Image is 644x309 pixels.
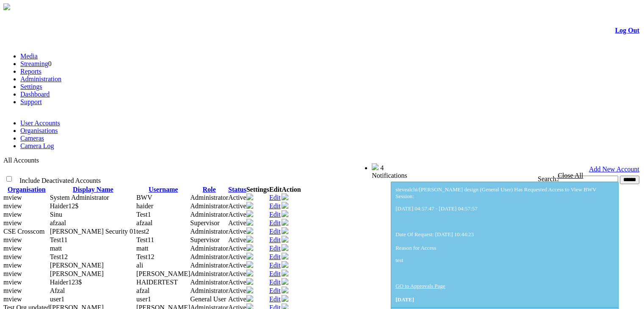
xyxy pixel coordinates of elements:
[3,211,22,218] span: mview
[190,202,228,210] td: Administrator
[3,194,22,201] span: mview
[246,278,253,285] img: camera24.png
[136,270,190,277] span: michael
[50,245,62,252] span: Contact Method: SMS and Email
[3,287,22,294] span: mview
[190,261,228,270] td: Administrator
[48,60,52,67] span: 0
[136,279,178,286] span: HAIDERTEST
[246,270,253,276] img: camera24.png
[395,205,614,212] p: [DATE] 04:57:47 - [DATE] 04:57:57
[20,60,48,67] a: Streaming
[3,245,22,252] span: mview
[372,163,379,170] img: bell25.png
[136,236,154,243] span: Test11
[395,296,414,303] span: [DATE]
[190,270,228,278] td: Administrator
[50,287,65,294] span: Contact Method: SMS and Email
[136,295,151,303] span: user1
[228,210,246,219] td: Active
[136,211,151,218] span: Test1
[3,219,22,226] span: mview
[3,157,39,164] span: All Accounts
[228,186,246,193] a: Status
[190,295,228,303] td: General User
[20,68,41,75] a: Reports
[50,194,109,201] span: Contact Method: None
[136,262,143,269] span: ali
[190,193,228,202] td: Administrator
[136,228,149,235] span: test2
[136,253,154,260] span: Test12
[558,172,583,179] a: Close All
[3,236,22,243] span: mview
[228,193,246,202] td: Active
[50,211,62,218] span: Contact Method: SMS and Email
[20,127,58,134] a: Organisations
[190,278,228,287] td: Administrator
[228,244,246,253] td: Active
[20,119,60,127] a: User Accounts
[3,262,22,269] span: mview
[149,186,178,193] a: Username
[50,228,136,235] span: Contact Method: SMS and Email
[3,253,22,260] span: mview
[50,270,104,277] span: Contact Method: SMS and Email
[20,142,54,149] a: Camera Log
[246,227,253,234] img: camera24.png
[50,236,68,243] span: Contact Method: SMS and Email
[246,219,253,226] img: camera24.png
[615,27,639,34] a: Log Out
[246,261,253,268] img: camera24.png
[3,228,44,235] span: CSE Crosscom
[50,202,79,210] span: Contact Method: SMS and Email
[228,253,246,261] td: Active
[380,164,384,171] span: 4
[20,91,50,98] a: Dashboard
[3,279,22,286] span: mview
[246,253,253,259] img: camera24.png
[136,194,152,201] span: BWV
[228,261,246,270] td: Active
[395,257,614,264] p: test
[3,295,22,303] span: mview
[73,186,113,193] a: Display Name
[246,186,269,193] th: Settings
[190,210,228,219] td: Administrator
[246,244,253,251] img: camera24.png
[246,202,253,209] img: camera24.png
[228,287,246,295] td: Active
[50,262,104,269] span: Contact Method: SMS and Email
[246,287,253,293] img: camera24.png
[50,219,66,226] span: Contact Method: SMS and Email
[246,210,253,217] img: camera24.png
[228,202,246,210] td: Active
[190,253,228,261] td: Administrator
[19,177,101,184] span: Include Deactivated Accounts
[228,227,246,236] td: Active
[50,295,65,303] span: Contact Method: SMS and Email
[8,186,46,193] a: Organisation
[246,193,253,200] img: camera24.png
[136,219,152,226] span: afzaal
[50,279,82,286] span: Contact Method: SMS and Email
[372,172,623,179] div: Notifications
[228,236,246,244] td: Active
[203,186,216,193] a: Role
[190,287,228,295] td: Administrator
[3,270,22,277] span: mview
[228,278,246,287] td: Active
[20,52,38,60] a: Media
[20,75,61,83] a: Administration
[136,202,153,210] span: haider
[246,295,253,302] img: camera24.png
[3,202,22,210] span: mview
[228,270,246,278] td: Active
[136,245,148,252] span: matt
[190,236,228,244] td: Supervisor
[136,287,149,294] span: afzal
[190,244,228,253] td: Administrator
[3,3,10,10] img: arrow-3.png
[257,164,355,170] span: Welcome, Nav Alchi design (Administrator)
[20,135,44,142] a: Cameras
